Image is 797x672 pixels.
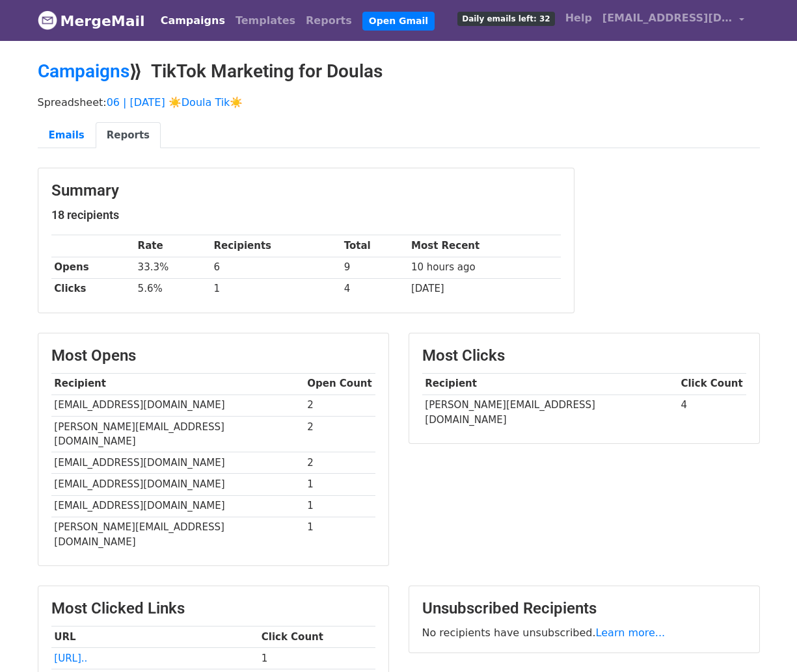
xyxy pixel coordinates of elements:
[51,627,258,648] th: URL
[258,627,375,648] th: Click Count
[422,626,746,640] p: No recipients have unsubscribed.
[51,181,561,200] h3: Summary
[304,394,375,416] td: 2
[211,257,341,278] td: 6
[457,12,554,26] span: Daily emails left: 32
[38,10,57,30] img: MergeMail logo
[304,517,375,552] td: 1
[408,257,560,278] td: 10 hours ago
[51,373,304,394] th: Recipient
[422,394,678,430] td: [PERSON_NAME][EMAIL_ADDRESS][DOMAIN_NAME]
[51,599,375,618] h3: Most Clicked Links
[304,416,375,452] td: 2
[135,235,211,257] th: Rate
[135,257,211,278] td: 33.3%
[560,5,597,31] a: Help
[341,278,408,300] td: 4
[51,394,304,416] td: [EMAIL_ADDRESS][DOMAIN_NAME]
[341,257,408,278] td: 9
[38,7,145,34] a: MergeMail
[258,648,375,669] td: 1
[341,235,408,257] th: Total
[304,474,375,495] td: 1
[408,235,560,257] th: Most Recent
[51,452,304,474] td: [EMAIL_ADDRESS][DOMAIN_NAME]
[51,474,304,495] td: [EMAIL_ADDRESS][DOMAIN_NAME]
[211,235,341,257] th: Recipients
[51,208,561,222] h5: 18 recipients
[422,346,746,365] h3: Most Clicks
[230,8,301,34] a: Templates
[678,373,746,394] th: Click Count
[135,278,211,300] td: 5.6%
[362,12,435,31] a: Open Gmail
[51,257,135,278] th: Opens
[155,8,230,34] a: Campaigns
[422,599,746,618] h3: Unsubscribed Recipients
[597,5,750,36] a: [EMAIL_ADDRESS][DOMAIN_NAME]
[51,517,304,552] td: [PERSON_NAME][EMAIL_ADDRESS][DOMAIN_NAME]
[107,96,243,109] a: 06 | [DATE] ☀️Doula Tik☀️
[96,122,161,149] a: Reports
[596,627,666,639] a: Learn more...
[602,10,733,26] span: [EMAIL_ADDRESS][DOMAIN_NAME]
[301,8,357,34] a: Reports
[304,452,375,474] td: 2
[732,610,797,672] iframe: Chat Widget
[38,96,760,109] p: Spreadsheet:
[304,373,375,394] th: Open Count
[51,416,304,452] td: [PERSON_NAME][EMAIL_ADDRESS][DOMAIN_NAME]
[452,5,560,31] a: Daily emails left: 32
[408,278,560,300] td: [DATE]
[211,278,341,300] td: 1
[51,495,304,517] td: [EMAIL_ADDRESS][DOMAIN_NAME]
[38,122,96,149] a: Emails
[54,653,87,664] a: [URL]..
[38,60,129,82] a: Campaigns
[51,346,375,365] h3: Most Opens
[678,394,746,430] td: 4
[38,60,760,83] h2: ⟫ TikTok Marketing for Doulas
[422,373,678,394] th: Recipient
[51,278,135,300] th: Clicks
[304,495,375,517] td: 1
